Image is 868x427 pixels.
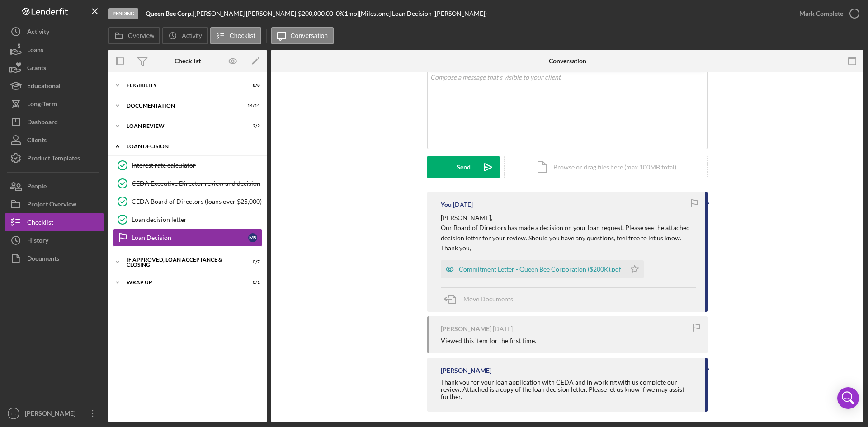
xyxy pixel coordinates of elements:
[291,32,328,39] label: Conversation
[27,177,47,197] div: People
[5,149,104,167] button: Product Templates
[5,177,104,195] button: People
[27,59,46,79] div: Grants
[244,280,260,285] div: 0 / 1
[132,234,248,241] div: Loan Decision
[463,295,513,303] span: Move Documents
[127,123,237,129] div: Loan review
[27,113,58,133] div: Dashboard
[441,201,452,208] div: You
[182,32,202,39] label: Activity
[344,10,357,17] div: 1 mo
[27,231,48,252] div: History
[11,411,17,416] text: FC
[441,223,696,243] p: Our Board of Directors has made a decision on your loan request. Please see the attached decision...
[128,32,154,39] label: Overview
[271,27,334,44] button: Conversation
[5,77,104,95] button: Educational
[441,288,522,310] button: Move Documents
[27,149,80,169] div: Product Templates
[441,260,644,278] button: Commitment Letter - Queen Bee Corporation ($200K).pdf
[23,404,81,425] div: [PERSON_NAME]
[244,83,260,88] div: 8 / 8
[336,10,344,17] div: 0 %
[27,77,61,97] div: Educational
[113,156,262,174] a: Interest rate calculator
[441,367,491,374] div: [PERSON_NAME]
[248,233,257,242] div: M S
[194,10,298,17] div: [PERSON_NAME] [PERSON_NAME] |
[549,57,586,65] div: Conversation
[459,266,621,273] div: Commitment Letter - Queen Bee Corporation ($200K).pdf
[27,41,43,61] div: Loans
[27,195,76,216] div: Project Overview
[441,243,696,253] p: Thank you,
[113,174,262,192] a: CEDA Executive Director review and decision
[175,57,201,65] div: Checklist
[132,216,262,223] div: Loan decision letter
[5,41,104,59] button: Loans
[298,10,336,17] div: $200,000.00
[493,325,513,333] time: 2025-08-19 04:25
[5,404,104,422] button: FC[PERSON_NAME]
[441,325,491,333] div: [PERSON_NAME]
[5,195,104,213] a: Project Overview
[427,156,500,178] button: Send
[113,192,262,211] a: CEDA Board of Directors (loans over $25,000)
[127,280,237,285] div: Wrap up
[5,113,104,131] button: Dashboard
[453,201,473,208] time: 2025-08-22 00:57
[113,211,262,229] a: Loan decision letter
[5,95,104,113] button: Long-Term
[457,156,471,178] div: Send
[127,103,237,108] div: Documentation
[5,23,104,41] button: Activity
[127,144,255,149] div: Loan Decision
[27,23,49,43] div: Activity
[441,213,696,223] p: [PERSON_NAME],
[837,387,859,409] div: Open Intercom Messenger
[5,131,104,149] button: Clients
[441,379,696,400] div: Thank you for your loan application with CEDA and in working with us complete our review. Attache...
[132,198,262,205] div: CEDA Board of Directors (loans over $25,000)
[244,123,260,129] div: 2 / 2
[132,180,262,187] div: CEDA Executive Director review and decision
[790,5,863,23] button: Mark Complete
[27,95,57,115] div: Long-Term
[5,59,104,77] button: Grants
[244,103,260,108] div: 14 / 14
[162,27,208,44] button: Activity
[27,213,53,234] div: Checklist
[132,162,262,169] div: Interest rate calculator
[127,83,237,88] div: Eligibility
[108,8,138,19] div: Pending
[5,249,104,267] button: Documents
[146,9,193,17] b: Queen Bee Corp.
[5,213,104,231] button: Checklist
[27,249,59,270] div: Documents
[113,229,262,247] a: Loan DecisionMS
[210,27,261,44] button: Checklist
[146,10,194,17] div: |
[357,10,487,17] div: | [Milestone] Loan Decision ([PERSON_NAME])
[108,27,160,44] button: Overview
[27,131,47,151] div: Clients
[230,32,255,39] label: Checklist
[127,257,237,267] div: If approved, loan acceptance & closing
[441,337,536,344] div: Viewed this item for the first time.
[799,5,843,23] div: Mark Complete
[244,259,260,265] div: 0 / 7
[5,231,104,249] button: History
